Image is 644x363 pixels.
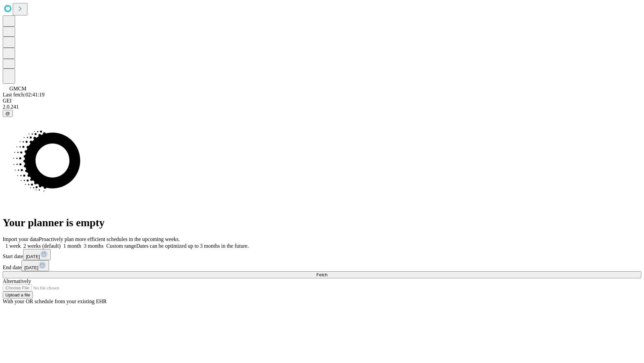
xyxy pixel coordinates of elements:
[63,243,81,249] span: 1 month
[3,110,13,117] button: @
[106,243,136,249] span: Custom range
[3,291,33,298] button: Upload a file
[3,298,107,304] span: With your OR schedule from your existing EHR
[3,260,641,271] div: End date
[3,249,641,260] div: Start date
[9,86,26,91] span: GMCM
[23,243,61,249] span: 2 weeks (default)
[3,236,39,242] span: Import your data
[24,265,38,270] span: [DATE]
[39,236,180,242] span: Proactively plan more efficient schedules in the upcoming weeks.
[5,111,10,116] span: @
[3,104,641,110] div: 2.0.241
[3,271,641,278] button: Fetch
[3,92,45,97] span: Last fetch: 02:41:19
[84,243,104,249] span: 3 months
[23,249,51,260] button: [DATE]
[5,243,21,249] span: 1 week
[316,272,327,277] span: Fetch
[3,216,641,229] h1: Your planner is empty
[136,243,249,249] span: Dates can be optimized up to 3 months in the future.
[26,254,40,259] span: [DATE]
[3,278,31,284] span: Alternatively
[3,98,641,104] div: GEI
[21,260,49,271] button: [DATE]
